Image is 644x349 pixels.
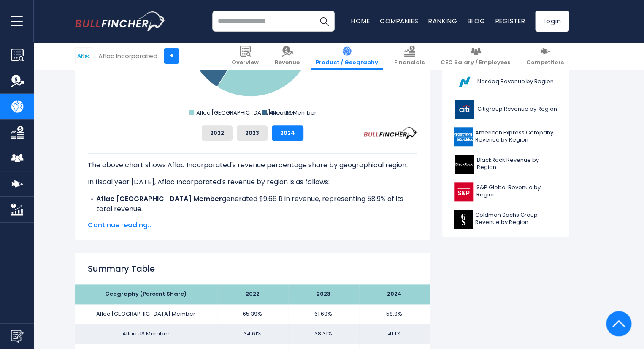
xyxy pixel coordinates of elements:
[75,11,166,31] a: Go to homepage
[467,16,485,25] a: Blog
[288,324,359,344] td: 38.31%
[88,214,417,224] li: generated $6.74 B in revenue, representing 41.1% of its total revenue.
[476,184,557,199] span: S&P Global Revenue by Region
[454,72,475,91] img: NDAQ logo
[288,284,359,304] th: 2023
[232,59,259,66] span: Overview
[521,42,569,70] a: Competitors
[269,109,317,117] text: Aflac US Member
[202,125,233,141] button: 2022
[475,129,557,144] span: American Express Company Revenue by Region
[428,16,457,25] a: Ranking
[477,157,557,171] span: BlackRock Revenue by Region
[88,153,417,275] div: The for Aflac Incorporated is the Aflac Japan Member, which represents 58.9% of its total revenue...
[359,304,430,324] td: 58.9%
[454,100,475,119] img: C logo
[359,324,430,344] td: 41.1%
[454,182,474,201] img: SPGI logo
[449,153,563,176] a: BlackRock Revenue by Region
[449,125,563,148] a: American Express Company Revenue by Region
[380,16,418,25] a: Companies
[454,127,473,146] img: AXP logo
[449,180,563,203] a: S&P Global Revenue by Region
[88,177,417,187] p: In fiscal year [DATE], Aflac Incorporated's revenue by region is as follows:
[311,42,383,70] a: Product / Geography
[164,48,179,64] a: +
[475,212,557,226] span: Goldman Sachs Group Revenue by Region
[96,214,155,224] b: Aflac US Member
[88,262,417,275] h2: Summary Table
[75,324,217,344] td: Aflac US Member
[454,155,474,174] img: BLK logo
[316,59,378,66] span: Product / Geography
[526,59,564,66] span: Competitors
[196,109,295,117] text: Aflac [GEOGRAPHIC_DATA] Member
[535,11,569,32] a: Login
[314,11,335,32] button: Search
[237,125,268,141] button: 2023
[449,98,563,121] a: Citigroup Revenue by Region
[272,125,303,141] button: 2024
[76,48,92,64] img: AFL logo
[449,70,563,93] a: Nasdaq Revenue by Region
[88,160,417,170] p: The above chart shows Aflac Incorporated's revenue percentage share by geographical region.
[75,304,217,324] td: Aflac [GEOGRAPHIC_DATA] Member
[270,42,305,70] a: Revenue
[449,207,563,231] a: Goldman Sachs Group Revenue by Region
[288,304,359,324] td: 61.69%
[217,324,288,344] td: 34.61%
[75,284,217,304] th: Geography (Percent Share)
[359,284,430,304] th: 2024
[495,16,525,25] a: Register
[389,42,430,70] a: Financials
[441,59,510,66] span: CEO Salary / Employees
[88,194,417,214] li: generated $9.66 B in revenue, representing 58.9% of its total revenue.
[96,194,222,204] b: Aflac [GEOGRAPHIC_DATA] Member
[217,304,288,324] td: 65.39%
[351,16,370,25] a: Home
[477,78,554,85] span: Nasdaq Revenue by Region
[454,210,473,229] img: GS logo
[477,106,557,113] span: Citigroup Revenue by Region
[275,59,300,66] span: Revenue
[88,220,417,230] span: Continue reading...
[217,284,288,304] th: 2022
[227,42,264,70] a: Overview
[394,59,425,66] span: Financials
[436,42,515,70] a: CEO Salary / Employees
[75,11,166,31] img: bullfincher logo
[98,51,157,61] div: Aflac Incorporated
